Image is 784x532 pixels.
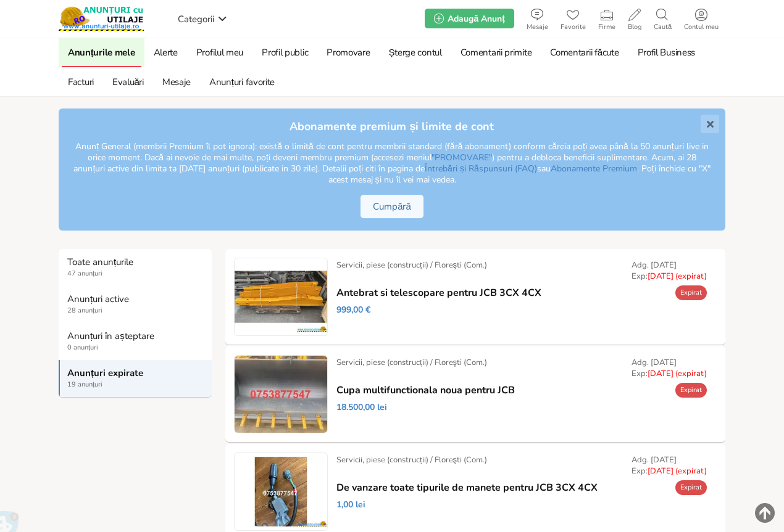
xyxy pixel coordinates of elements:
span: Favorite [554,23,592,31]
a: "PROMOVARE" [432,152,492,163]
div: Adg. [DATE] Exp: [632,260,707,282]
a: Profilul meu [190,38,249,67]
a: Întrebări și Răspunsuri (FAQ) [425,163,537,174]
a: Categorii [175,9,230,28]
a: Anunțurile mele [62,38,141,67]
span: [DATE] (expirat) [648,465,707,477]
a: Șterge contul [383,38,448,67]
a: Mesaje [156,67,197,97]
a: Profil Business [632,38,702,67]
a: Antebrat si telescopare pentru JCB 3CX 4CX [336,287,541,298]
div: Servicii, piese (construcții) / Floreşti (Com.) [336,454,487,465]
a: Comentarii primite [454,38,538,67]
img: scroll-to-top.png [755,503,775,523]
a: Abonamente Premium [551,163,637,174]
a: Anunțuri active 28 anunțuri [59,286,212,323]
strong: Toate anunțurile [67,256,204,268]
span: Adaugă Anunț [448,13,504,25]
span: Anunț General (membrii Premium îl pot ignora): există o limită de cont pentru membrii standard (f... [71,141,713,186]
span: Expirat [680,483,702,492]
a: Firme [592,6,622,31]
strong: Anunțuri expirate [67,367,204,379]
span: 47 anunțuri [67,269,204,279]
span: 999,00 € [336,305,370,316]
strong: Anunțuri în așteptare [67,330,204,342]
div: Adg. [DATE] Exp: [632,357,707,379]
span: Blog [622,23,648,31]
a: Mesaje [520,6,554,31]
span: Expirat [680,385,702,395]
a: Toate anunțurile 47 anunțuri [59,249,212,286]
a: Anunțuri favorite [203,67,281,97]
img: Cupa multifunctionala noua pentru JCB [235,356,327,433]
a: Anunțuri în așteptare 0 anunțuri [59,323,212,360]
a: Adaugă Anunț [425,9,514,28]
a: Blog [622,6,648,31]
img: Antebrat si telescopare pentru JCB 3CX 4CX [235,258,327,335]
a: Favorite [554,6,592,31]
a: Alerte [148,38,184,67]
span: Firme [592,23,622,31]
a: Caută [648,6,678,31]
span: Expirat [680,288,702,297]
a: Anunțuri expirate 19 anunțuri [59,360,212,397]
span: Categorii [178,13,214,25]
a: Facturi [62,67,100,97]
span: 19 anunțuri [67,380,204,390]
strong: Abonamente premium și limite de cont [290,121,494,132]
span: 0 anunțuri [67,343,204,353]
img: Anunturi-Utilaje.RO [59,6,144,31]
div: Servicii, piese (construcții) / Floreşti (Com.) [336,357,487,368]
a: Evaluări [106,67,150,97]
span: [DATE] (expirat) [648,271,707,282]
a: Profil public [256,38,314,67]
span: 3 [10,512,19,522]
span: [DATE] (expirat) [648,368,707,379]
span: Contul meu [678,23,725,31]
span: 1,00 lei [336,499,365,510]
a: De vanzare toate tipurile de manete pentru JCB 3CX 4CX [336,482,598,493]
a: Comentarii făcute [544,38,625,67]
span: Caută [648,23,678,31]
a: Contul meu [678,6,725,31]
span: 28 anunțuri [67,306,204,316]
a: Cupa multifunctionala noua pentru JCB [336,385,515,396]
img: De vanzare toate tipurile de manete pentru JCB 3CX 4CX [235,453,327,530]
span: 18.500,00 lei [336,402,387,413]
a: Cumpără [361,195,423,218]
strong: Anunțuri active [67,293,204,305]
a: Promovare [320,38,376,67]
span: Mesaje [520,23,554,31]
div: Adg. [DATE] Exp: [632,454,707,477]
div: Servicii, piese (construcții) / Floreşti (Com.) [336,260,487,271]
